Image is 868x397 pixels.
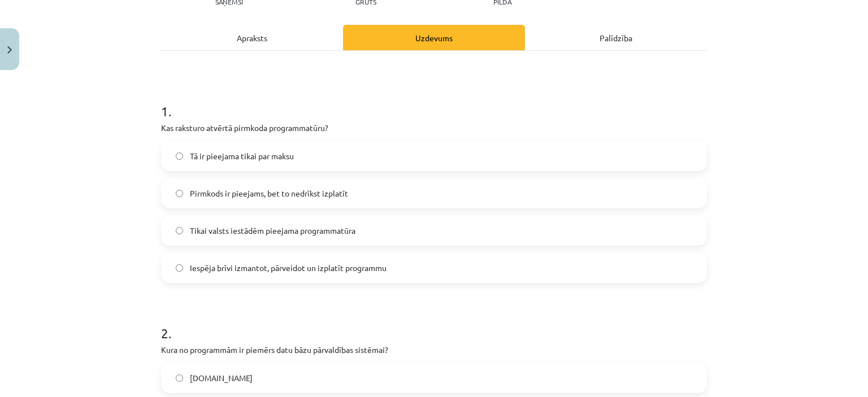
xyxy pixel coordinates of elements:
div: Apraksts [161,25,343,50]
input: Iespēja brīvi izmantot, pārveidot un izplatīt programmu [176,264,183,272]
img: icon-close-lesson-0947bae3869378f0d4975bcd49f059093ad1ed9edebbc8119c70593378902aed.svg [7,46,12,54]
div: Palīdzība [525,25,707,50]
input: [DOMAIN_NAME] [176,374,183,382]
input: Tikai valsts iestādēm pieejama programmatūra [176,227,183,234]
p: Kas raksturo atvērtā pirmkoda programmatūru? [161,122,707,134]
span: Pirmkods ir pieejams, bet to nedrīkst izplatīt [190,187,348,199]
span: Tā ir pieejama tikai par maksu [190,150,294,162]
h1: 2 . [161,306,707,341]
div: Uzdevums [343,25,525,50]
p: Kura no programmām ir piemērs datu bāzu pārvaldības sistēmai? [161,344,707,356]
input: Pirmkods ir pieejams, bet to nedrīkst izplatīt [176,190,183,197]
span: Tikai valsts iestādēm pieejama programmatūra [190,225,355,237]
input: Tā ir pieejama tikai par maksu [176,152,183,160]
h1: 1 . [161,84,707,119]
span: [DOMAIN_NAME] [190,372,253,384]
span: Iespēja brīvi izmantot, pārveidot un izplatīt programmu [190,262,387,274]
